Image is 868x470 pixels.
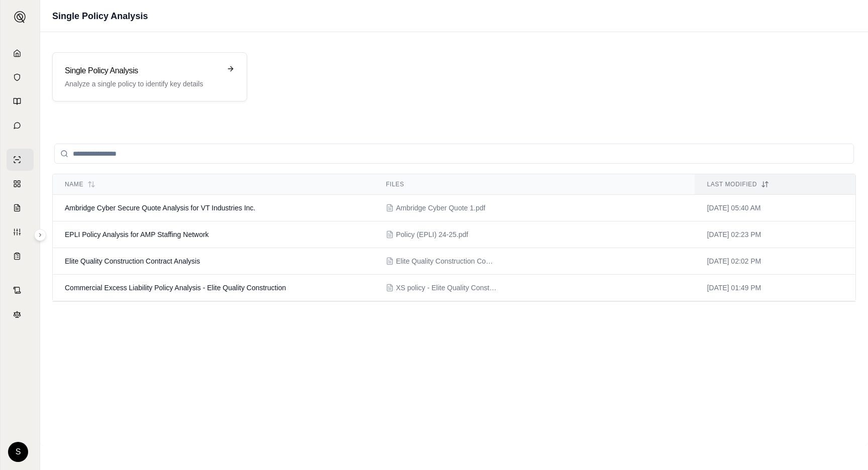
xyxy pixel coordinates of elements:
[14,11,26,23] img: Expand sidebar
[695,221,855,248] td: [DATE] 02:23 PM
[7,114,34,137] a: Chat
[7,303,34,325] a: Legal Search Engine
[7,66,34,88] a: Documents Vault
[7,149,34,171] a: Single Policy
[374,174,695,195] th: Files
[52,9,148,23] h1: Single Policy Analysis
[65,257,200,265] span: Elite Quality Construction Contract Analysis
[65,65,221,77] h3: Single Policy Analysis
[65,230,209,239] span: EPLI Policy Analysis for AMP Staffing Network
[695,195,855,221] td: [DATE] 05:40 AM
[695,248,855,275] td: [DATE] 02:02 PM
[396,229,468,240] span: Policy (EPLI) 24-25.pdf
[7,221,34,243] a: Custom Report
[7,245,34,267] a: Coverage Table
[7,42,34,64] a: Home
[7,90,34,112] a: Prompt Library
[8,442,28,462] div: S
[10,7,30,27] button: Expand sidebar
[65,180,362,188] div: Name
[65,79,221,89] p: Analyze a single policy to identify key details
[7,197,34,219] a: Claim Coverage
[396,283,496,293] span: XS policy - Elite Quality Construction (1) (1) (1).pdf
[7,279,34,301] a: Contract Analysis
[65,284,286,292] span: Commercial Excess Liability Policy Analysis - Elite Quality Construction
[396,203,485,213] span: Ambridge Cyber Quote 1.pdf
[65,204,255,212] span: Ambridge Cyber Secure Quote Analysis for VT Industries Inc.
[695,275,855,301] td: [DATE] 01:49 PM
[396,256,496,266] span: Elite Quality Construction Contract.pdf
[7,173,34,195] a: Policy Comparisons
[34,229,46,241] button: Expand sidebar
[707,180,843,188] div: Last modified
